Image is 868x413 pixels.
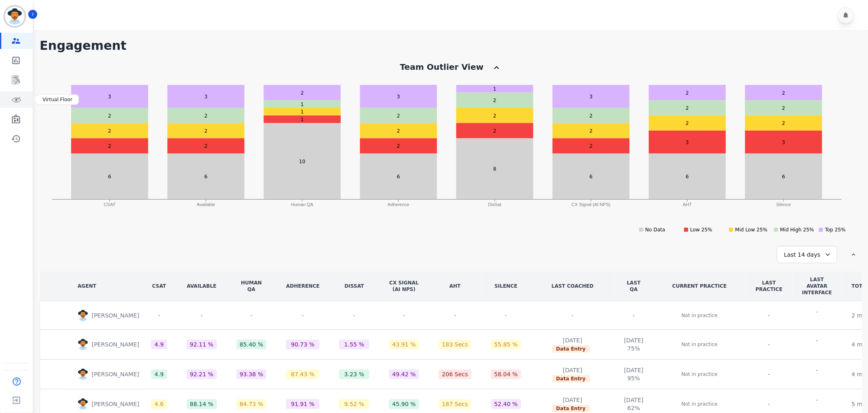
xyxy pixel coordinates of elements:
[78,283,96,289] div: AGENT
[299,159,305,164] text: 10
[91,370,142,378] p: [PERSON_NAME]
[439,283,471,289] div: AHT
[291,202,314,207] text: Human QA
[108,174,112,180] text: 6
[108,128,112,134] text: 2
[204,94,208,100] text: 3
[108,94,112,100] text: 3
[756,370,783,378] div: -
[690,227,712,233] text: Low 25%
[645,227,665,233] text: No Data
[108,143,112,149] text: 2
[204,143,208,149] text: 2
[686,120,689,126] text: 2
[78,339,88,350] img: Rounded avatar
[589,143,593,149] text: 2
[291,400,315,408] div: 91.91 %
[589,94,593,100] text: 3
[392,340,416,349] div: 43.91 %
[756,340,783,349] div: -
[151,283,167,289] div: CSAT
[154,370,163,378] div: 4.9
[442,370,468,378] div: 206 Secs
[493,128,497,134] text: 2
[782,174,785,180] text: 6
[237,280,267,293] div: Human QA
[494,370,518,378] div: 58.04 %
[392,370,416,378] div: 49.42 %
[301,117,304,122] text: 1
[301,102,304,107] text: 1
[624,280,643,293] div: LAST QA
[682,370,718,378] p: Not in practice
[493,86,497,92] text: 1
[154,400,163,408] div: 4.6
[240,340,263,349] div: 85.40 %
[344,340,364,349] div: 1.55 %
[782,105,785,111] text: 2
[686,174,689,180] text: 6
[777,246,837,263] div: Last 14 days
[286,311,319,320] div: -
[493,166,497,172] text: 8
[397,143,400,149] text: 2
[552,345,590,353] span: Data Entry
[388,202,409,207] text: Adherence
[816,366,818,374] div: -
[204,113,208,119] text: 2
[190,400,214,408] div: 88.14 %
[493,113,497,119] text: 2
[442,340,468,349] div: 183 Secs
[286,283,319,289] div: Adherence
[491,311,521,320] div: -
[541,283,605,289] div: LAST COACHED
[572,202,611,207] text: CX Signal (AI NPS)
[389,280,419,293] div: CX Signal (AI NPS)
[392,400,416,408] div: 45.90 %
[493,98,497,103] text: 2
[756,280,783,293] div: LAST PRACTICE
[400,61,484,73] div: Team Outlier View
[663,283,736,289] div: CURRENT PRACTICE
[624,396,643,404] div: [DATE]
[816,396,818,404] div: -
[816,308,818,316] div: -
[624,311,643,320] div: -
[151,311,167,320] div: -
[541,311,605,320] div: -
[78,398,88,410] img: Rounded avatar
[190,340,214,349] div: 92.11 %
[825,227,846,233] text: Top 25%
[190,370,214,378] div: 92.21 %
[816,336,818,344] div: -
[78,310,88,321] img: Rounded avatar
[552,405,590,412] span: Data Entry
[624,336,643,344] div: [DATE]
[397,113,400,119] text: 2
[488,202,501,207] text: DisSat
[494,400,518,408] div: 52.40 %
[802,276,832,296] div: LAST AVATAR INTERFACE
[494,340,518,349] div: 55.85 %
[624,404,643,412] div: 62%
[5,7,25,26] img: Bordered avatar
[780,227,814,233] text: Mid High 25%
[301,109,304,115] text: 1
[624,344,643,353] div: 75%
[104,202,116,207] text: CSAT
[291,370,315,378] div: 87.43 %
[682,340,718,349] p: Not in practice
[735,227,768,233] text: Mid Low 25%
[91,340,142,349] p: [PERSON_NAME]
[624,374,643,382] div: 95%
[439,311,471,320] div: -
[187,283,217,289] div: Available
[782,90,785,96] text: 2
[187,311,217,320] div: -
[686,90,689,96] text: 2
[301,90,304,96] text: 2
[344,400,364,408] div: 9.52 %
[756,311,783,320] div: -
[552,375,590,382] span: Data Entry
[552,336,593,344] div: [DATE]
